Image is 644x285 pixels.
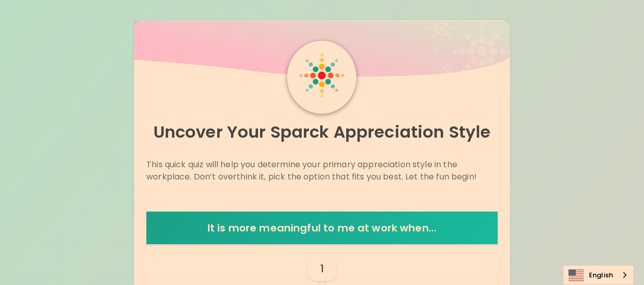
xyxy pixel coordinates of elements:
img: wave [134,20,510,82]
h6: 1 [320,261,324,277]
p: This quick quiz will help you determine your primary appreciation style in the workplace. Don’t o... [146,159,498,183]
img: Sparck Logo [299,53,344,98]
h6: It is more meaningful to me at work when... [150,220,494,236]
aside: Language selected: English [563,265,634,285]
div: Language [563,265,634,285]
p: Uncover Your Sparck Appreciation Style [146,122,498,142]
a: English [563,266,633,284]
